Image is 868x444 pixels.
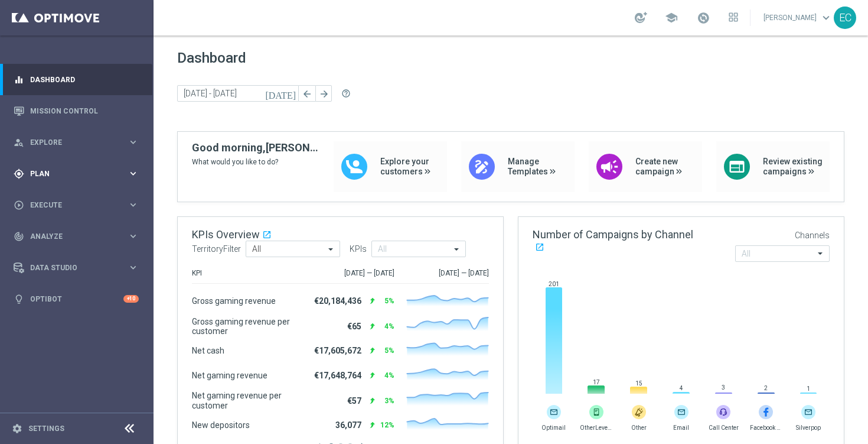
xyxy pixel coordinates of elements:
i: gps_fixed [14,168,24,179]
i: keyboard_arrow_right [128,168,139,179]
i: lightbulb [14,294,24,304]
button: person_search Explore keyboard_arrow_right [13,138,139,147]
span: Plan [30,170,128,177]
span: Explore [30,139,128,146]
i: equalizer [14,74,24,85]
div: Mission Control [14,95,139,127]
span: Analyze [30,233,128,240]
button: equalizer Dashboard [13,75,139,85]
a: Optibot [30,283,123,315]
a: Settings [28,425,64,432]
i: keyboard_arrow_right [128,137,139,148]
div: Analyze [14,231,128,242]
i: settings [12,423,22,434]
i: track_changes [14,231,24,242]
span: Execute [30,202,128,209]
div: Optibot [14,283,139,315]
div: Dashboard [14,64,139,95]
div: Plan [14,168,128,179]
i: keyboard_arrow_right [128,231,139,242]
div: +10 [123,295,139,303]
i: keyboard_arrow_right [128,199,139,210]
i: person_search [14,137,24,148]
a: Mission Control [30,95,139,127]
button: Data Studio keyboard_arrow_right [13,263,139,273]
button: lightbulb Optibot +10 [13,294,139,304]
a: Dashboard [30,64,139,95]
span: school [665,11,678,24]
span: Data Studio [30,264,128,271]
div: EC [834,7,856,29]
div: Execute [14,200,128,210]
button: play_circle_outline Execute keyboard_arrow_right [13,200,139,210]
span: keyboard_arrow_down [820,11,833,24]
div: Explore [14,137,128,148]
a: [PERSON_NAME]keyboard_arrow_down [762,9,834,27]
button: Mission Control [13,106,139,116]
div: Data Studio [14,262,128,273]
button: track_changes Analyze keyboard_arrow_right [13,232,139,241]
button: gps_fixed Plan keyboard_arrow_right [13,169,139,179]
i: play_circle_outline [14,200,24,210]
i: keyboard_arrow_right [128,262,139,273]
